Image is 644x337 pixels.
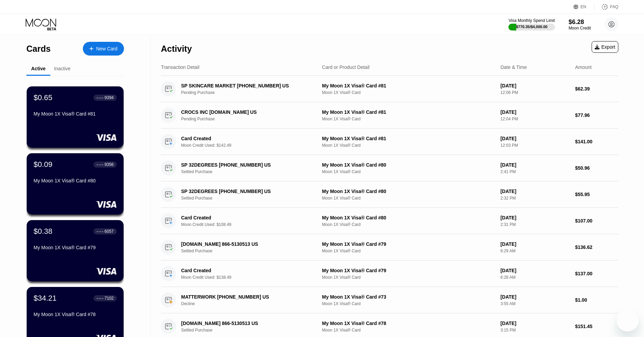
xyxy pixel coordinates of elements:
div: Amount [575,64,592,70]
div: [DATE] [501,109,570,115]
div: Pending Purchase [181,117,321,121]
div: ● ● ● ● [97,230,103,232]
div: Settled Purchase [181,196,321,201]
div: Card Created [181,215,311,220]
div: [DOMAIN_NAME] 866-5130513 US [181,241,311,247]
div: [DATE] [501,83,570,88]
div: My Moon 1X Visa® Card #80 [322,189,495,194]
div: FAQ [594,3,618,10]
div: $62.39 [575,86,618,92]
div: 9394 [104,95,114,100]
div: 6:29 AM [501,249,570,253]
div: Active [31,66,46,71]
div: Export [595,44,615,50]
div: My Moon 1X Visa® Card #80 [322,162,495,168]
div: $6.28Moon Credit [569,19,591,31]
div: Decline [181,301,321,306]
div: Moon 1X Visa® Card [322,90,495,95]
div: My Moon 1X Visa® Card #80 [322,215,495,220]
div: $0.09● ● ● ●9356My Moon 1X Visa® Card #80 [27,153,124,215]
div: SP 32DEGREES [PHONE_NUMBER] USSettled PurchaseMy Moon 1X Visa® Card #80Moon 1X Visa® Card[DATE]2:... [161,155,618,181]
div: My Moon 1X Visa® Card #78 [322,321,495,326]
div: 12:06 PM [501,90,570,95]
div: Card or Product Detail [322,64,370,70]
div: Export [592,41,618,53]
div: [DATE] [501,162,570,168]
div: EN [581,4,586,9]
div: Inactive [54,66,71,71]
div: $0.38 [34,227,52,236]
div: [DOMAIN_NAME] 866-5130513 US [181,321,311,326]
div: [DATE] [501,268,570,273]
div: My Moon 1X Visa® Card #79 [322,268,495,273]
div: $0.65 [34,93,52,102]
div: 3:15 PM [501,328,570,333]
div: Card CreatedMoon Credit Used: $108.49My Moon 1X Visa® Card #80Moon 1X Visa® Card[DATE]2:31 PM$107.00 [161,208,618,234]
div: Moon 1X Visa® Card [322,169,495,174]
div: [DATE] [501,294,570,300]
div: Moon Credit Used: $142.49 [181,143,321,148]
div: SP 32DEGREES [PHONE_NUMBER] USSettled PurchaseMy Moon 1X Visa® Card #80Moon 1X Visa® Card[DATE]2:... [161,181,618,208]
div: Moon 1X Visa® Card [322,196,495,201]
div: $50.96 [575,165,618,171]
div: MATTERWORK [PHONE_NUMBER] US [181,294,311,300]
div: [DOMAIN_NAME] 866-5130513 USSettled PurchaseMy Moon 1X Visa® Card #79Moon 1X Visa® Card[DATE]6:29... [161,234,618,261]
div: Cards [26,44,51,54]
div: My Moon 1X Visa® Card #81 [322,136,495,141]
div: Settled Purchase [181,328,321,333]
div: Visa Monthly Spend Limit [508,18,555,23]
div: Settled Purchase [181,249,321,253]
div: SP 32DEGREES [PHONE_NUMBER] US [181,189,311,194]
div: Moon 1X Visa® Card [322,275,495,280]
div: SP SKINCARE MARKET [PHONE_NUMBER] US [181,83,311,88]
div: [DATE] [501,215,570,220]
div: ● ● ● ● [97,164,103,166]
div: SP 32DEGREES [PHONE_NUMBER] US [181,162,311,168]
div: EN [573,3,594,10]
div: [DATE] [501,189,570,194]
div: [DATE] [501,321,570,326]
div: FAQ [610,4,618,9]
div: Settled Purchase [181,169,321,174]
div: 7102 [104,296,114,301]
div: Pending Purchase [181,90,321,95]
div: $136.62 [575,244,618,250]
div: My Moon 1X Visa® Card #81 [322,109,495,115]
div: 6:28 AM [501,275,570,280]
div: Moon Credit [569,26,591,31]
div: Moon 1X Visa® Card [322,249,495,253]
div: $1.00 [575,297,618,303]
div: My Moon 1X Visa® Card #78 [34,312,117,317]
iframe: Button to launch messaging window [617,310,639,332]
div: Visa Monthly Spend Limit$770.35/$4,000.00 [508,18,555,31]
div: $107.00 [575,218,618,224]
div: $137.00 [575,271,618,276]
div: My Moon 1X Visa® Card #79 [322,241,495,247]
div: Moon Credit Used: $108.49 [181,222,321,227]
div: SP SKINCARE MARKET [PHONE_NUMBER] USPending PurchaseMy Moon 1X Visa® Card #81Moon 1X Visa® Card[D... [161,76,618,102]
div: Date & Time [501,64,527,70]
div: Transaction Detail [161,64,199,70]
div: New Card [96,46,117,52]
div: My Moon 1X Visa® Card #79 [34,245,117,250]
div: $0.09 [34,160,52,169]
div: $0.38● ● ● ●6057My Moon 1X Visa® Card #79 [27,220,124,281]
div: $6.28 [569,19,591,26]
div: 12:03 PM [501,143,570,148]
div: Moon 1X Visa® Card [322,301,495,306]
div: Moon 1X Visa® Card [322,117,495,121]
div: My Moon 1X Visa® Card #80 [34,178,117,183]
div: Card CreatedMoon Credit Used: $138.49My Moon 1X Visa® Card #79Moon 1X Visa® Card[DATE]6:28 AM$137.00 [161,261,618,287]
div: CROCS INC [DOMAIN_NAME] US [181,109,311,115]
div: [DATE] [501,136,570,141]
div: 2:41 PM [501,169,570,174]
div: 2:31 PM [501,222,570,227]
div: 3:55 AM [501,301,570,306]
div: $770.35 / $4,000.00 [516,25,547,29]
div: $151.45 [575,324,618,329]
div: $34.21 [34,294,56,303]
div: Card Created [181,268,311,273]
div: ● ● ● ● [97,97,103,99]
